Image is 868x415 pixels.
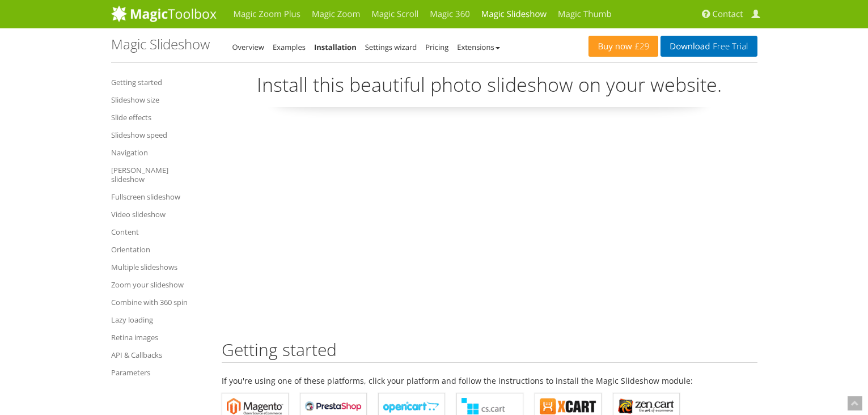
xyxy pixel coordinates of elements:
[111,225,205,239] a: Content
[314,42,357,52] a: Installation
[227,398,283,415] b: Magic Slideshow for Magento
[383,398,440,415] b: Magic Slideshow for OpenCart
[457,42,499,52] a: Extensions
[111,190,205,204] a: Fullscreen slideshow
[305,398,362,415] b: Magic Slideshow for PrestaShop
[222,374,757,387] p: If you're using one of these platforms, click your platform and follow the instructions to instal...
[111,278,205,291] a: Zoom your slideshow
[618,398,675,415] b: Magic Slideshow for Zen Cart
[111,75,205,89] a: Getting started
[111,295,205,309] a: Combine with 360 spin
[111,93,205,107] a: Slideshow size
[111,37,210,52] h1: Magic Slideshow
[540,398,596,415] b: Magic Slideshow for X-Cart
[111,128,205,142] a: Slideshow speed
[222,71,757,107] p: Install this beautiful photo slideshow on your website.
[632,42,650,51] span: £29
[660,36,757,57] a: DownloadFree Trial
[111,5,217,22] img: MagicToolbox.com - Image tools for your website
[222,340,757,363] h2: Getting started
[111,313,205,327] a: Lazy loading
[273,42,306,52] a: Examples
[425,42,448,52] a: Pricing
[111,111,205,124] a: Slide effects
[111,331,205,344] a: Retina images
[232,42,264,52] a: Overview
[111,260,205,274] a: Multiple slideshows
[111,146,205,159] a: Navigation
[710,42,748,51] span: Free Trial
[111,163,205,186] a: [PERSON_NAME] slideshow
[111,243,205,256] a: Orientation
[461,398,518,415] b: Magic Slideshow for CS-Cart
[365,42,417,52] a: Settings wizard
[713,9,743,20] span: Contact
[111,366,205,379] a: Parameters
[588,36,658,57] a: Buy now£29
[111,207,205,221] a: Video slideshow
[111,348,205,362] a: API & Callbacks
